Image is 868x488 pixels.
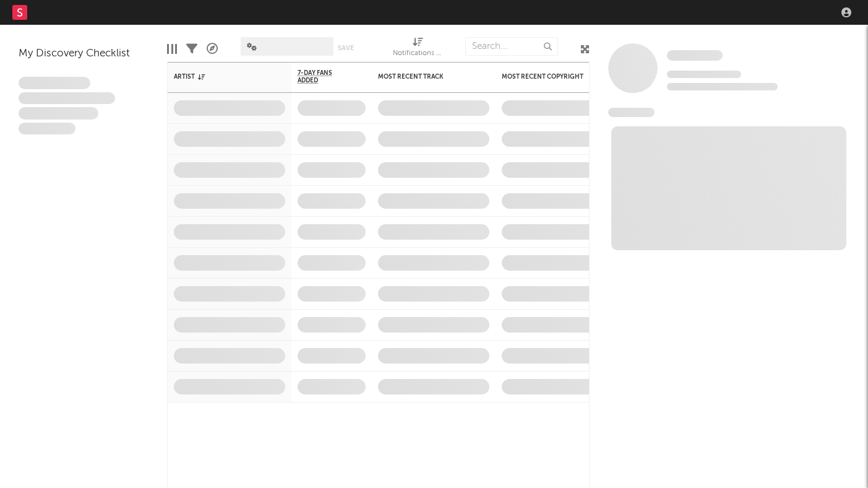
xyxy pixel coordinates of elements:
[19,107,98,120] span: Praesent ac interdum
[667,83,778,90] span: 0 fans last week
[298,69,347,84] span: 7-Day Fans Added
[19,77,90,89] span: Lorem ipsum dolor
[667,50,723,62] a: Some Artist
[19,123,75,135] span: Aliquam viverra
[207,31,218,67] div: A&R Pipeline
[465,37,558,56] input: Search...
[338,45,354,51] button: Save
[608,108,655,117] span: News Feed
[393,46,442,61] div: Notifications (Artist)
[667,50,723,61] span: Some Artist
[19,46,148,61] div: My Discovery Checklist
[186,31,197,67] div: Filters
[378,73,471,81] div: Most Recent Track
[174,73,267,81] div: Artist
[667,71,741,78] span: Tracking Since: [DATE]
[502,73,595,81] div: Most Recent Copyright
[19,92,115,105] span: Integer aliquet in purus et
[167,31,177,67] div: Edit Columns
[393,31,442,67] div: Notifications (Artist)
